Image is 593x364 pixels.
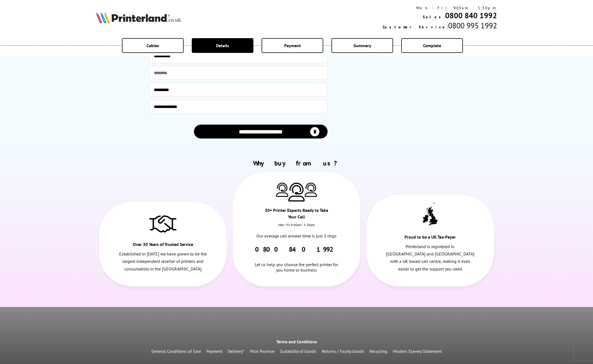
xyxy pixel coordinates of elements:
[288,183,305,201] img: Printer Experts
[96,11,181,23] img: Printerland Logo
[250,348,274,354] a: Price Promise
[276,183,288,197] img: Printer Experts
[280,348,316,354] a: Suitability of Goods
[228,348,244,354] a: Delivery*
[393,348,442,354] a: Modern Slavery Statement
[383,5,497,10] div: Mon - Fri 9:00am - 5:30pm
[149,213,176,234] img: Trusted Service
[354,43,371,48] span: Summary
[233,223,360,232] div: Mon - Fri 9:00am - 5.30pm
[255,245,338,254] a: 0800 840 1992
[383,25,448,29] span: Customer Service:
[423,43,441,48] span: Complete
[216,43,229,48] span: Details
[118,250,208,273] p: Established in [DATE] we have grown to be the largest independent reseller of printers and consum...
[151,348,201,354] a: General Conditions of Sale
[445,10,497,20] a: 0800 840 1992
[448,20,497,31] span: 0800 995 1992
[398,234,462,243] div: Proud to be a UK Tax-Payer
[305,183,317,197] img: Printer Experts
[146,43,159,48] span: Cables
[385,243,475,273] p: Printerland is registered in [GEOGRAPHIC_DATA] and [GEOGRAPHIC_DATA] with a UK based call centre,...
[131,241,195,250] div: Over 30 Years of Trusted Service
[265,207,328,223] div: 30+ Printer Experts Ready to Take Your Call
[206,348,222,354] a: Payment
[252,232,341,240] p: Our average call answer time is just 3 rings
[252,254,341,273] div: Let us help you choose the perfect printer for you home or business
[284,43,301,48] span: Payment
[423,14,445,19] span: Sales:
[423,202,438,227] img: UK tax payer
[322,348,364,354] a: Returns / Faulty Goods
[96,159,497,167] h2: Why buy from us?
[370,348,387,354] a: Recycling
